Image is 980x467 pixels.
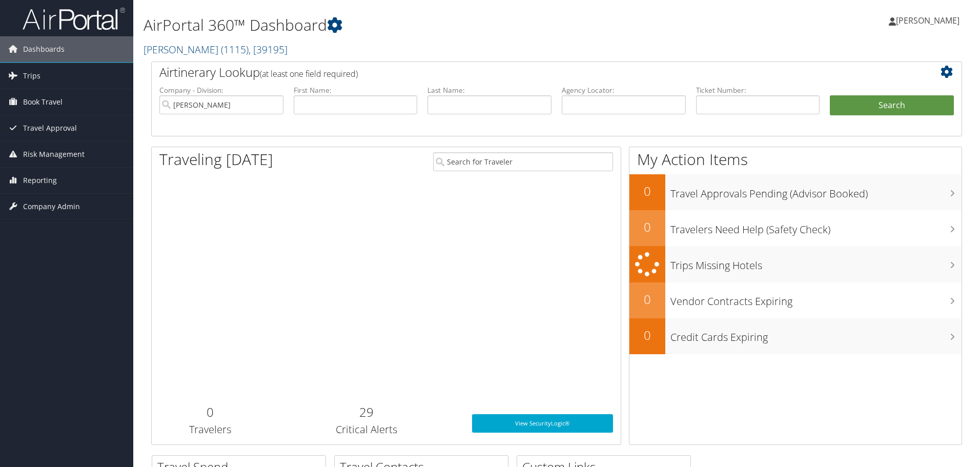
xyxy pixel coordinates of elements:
label: Ticket Number: [696,85,820,95]
span: Book Travel [23,89,63,115]
a: 0Credit Cards Expiring [629,318,962,354]
h2: 0 [629,291,665,308]
h3: Trips Missing Hotels [670,253,962,273]
span: Risk Management [23,141,85,167]
a: 0Travelers Need Help (Safety Check) [629,210,962,246]
h3: Vendor Contracts Expiring [670,289,962,309]
span: , [ 39195 ] [249,43,288,56]
a: 0Vendor Contracts Expiring [629,282,962,318]
h1: AirPortal 360™ Dashboard [144,14,695,36]
h3: Travelers Need Help (Safety Check) [670,217,962,237]
h2: Airtinerary Lookup [159,64,886,81]
a: View SecurityLogic® [472,414,613,433]
h2: 0 [629,218,665,236]
label: Last Name: [427,85,552,95]
h2: 0 [159,403,261,421]
label: First Name: [294,85,418,95]
h3: Credit Cards Expiring [670,325,962,344]
span: Company Admin [23,194,80,219]
span: (at least one field required) [260,68,358,79]
span: Travel Approval [23,115,77,141]
input: Search for Traveler [433,152,613,171]
img: airportal-logo.png [23,7,125,31]
h3: Travelers [159,422,261,437]
h2: 29 [277,403,457,421]
h1: Traveling [DATE] [159,149,273,170]
span: ( 1115 ) [221,43,249,56]
h2: 0 [629,182,665,200]
a: [PERSON_NAME] [144,43,288,56]
span: [PERSON_NAME] [896,15,959,26]
h3: Critical Alerts [277,422,457,437]
span: Trips [23,63,40,89]
h3: Travel Approvals Pending (Advisor Booked) [670,181,962,201]
button: Search [830,95,954,116]
a: Trips Missing Hotels [629,246,962,282]
label: Company - Division: [159,85,283,95]
h1: My Action Items [629,149,962,170]
label: Agency Locator: [562,85,686,95]
span: Dashboards [23,36,65,62]
h2: 0 [629,327,665,344]
span: Reporting [23,168,57,193]
a: [PERSON_NAME] [889,5,970,36]
a: 0Travel Approvals Pending (Advisor Booked) [629,174,962,210]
